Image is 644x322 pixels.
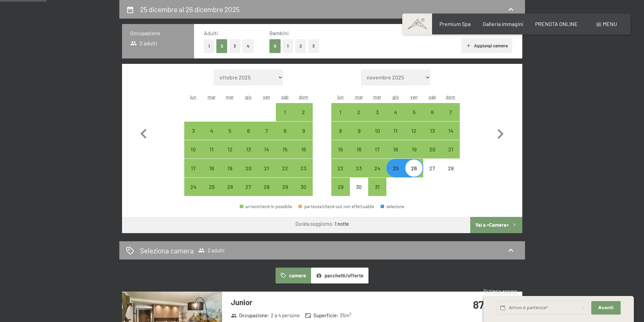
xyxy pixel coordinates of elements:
div: arrivo/check-in possibile [276,140,294,158]
button: 0 [269,39,281,53]
div: Sat Nov 01 2025 [276,103,294,121]
div: Tue Nov 04 2025 [202,122,221,140]
div: Tue Dec 02 2025 [350,103,368,121]
span: Richiesta express [483,288,517,294]
div: Thu Nov 06 2025 [239,122,258,140]
div: Sun Dec 14 2025 [442,122,460,140]
div: Sun Nov 30 2025 [294,178,312,196]
span: PRENOTA ONLINE [535,21,578,27]
div: 15 [332,147,349,164]
div: Thu Dec 11 2025 [386,122,405,140]
div: arrivo/check-in possibile [184,159,202,177]
div: Sun Dec 07 2025 [442,103,460,121]
div: Fri Dec 05 2025 [405,103,423,121]
div: arrivo/check-in possibile [386,122,405,140]
div: partenza/check-out non effettuabile [299,204,374,209]
div: Fri Dec 12 2025 [405,122,423,140]
div: Tue Dec 23 2025 [350,159,368,177]
div: 13 [240,147,257,164]
div: 4 [387,109,404,126]
div: 24 [369,166,386,182]
div: arrivo/check-in possibile [276,122,294,140]
abbr: sabato [429,94,436,100]
button: Avanti [591,301,620,315]
div: arrivo/check-in possibile [386,159,405,177]
div: Tue Nov 25 2025 [202,178,221,196]
span: Galleria immagini [483,21,523,27]
abbr: venerdì [410,94,418,100]
div: Wed Dec 03 2025 [368,103,386,121]
div: 24 [185,184,202,201]
button: pacchetti/offerte [311,268,368,283]
div: Mon Dec 08 2025 [331,122,350,140]
div: 30 [295,184,312,201]
b: 1 notte [335,221,349,227]
div: arrivo/check-in possibile [331,122,350,140]
div: Wed Nov 05 2025 [221,122,239,140]
div: arrivo/check-in possibile [423,122,442,140]
div: arrivo/check-in possibile [423,103,442,121]
abbr: giovedì [245,94,252,100]
div: Fri Nov 07 2025 [258,122,276,140]
div: Wed Dec 31 2025 [368,178,386,196]
div: 26 [405,166,422,182]
div: 14 [442,128,459,145]
button: 4 [242,39,254,53]
h3: Occupazione [130,29,186,37]
abbr: martedì [208,94,216,100]
div: 23 [351,166,367,182]
div: Sun Dec 21 2025 [442,140,460,158]
div: Tue Nov 18 2025 [202,159,221,177]
div: arrivo/check-in possibile [405,103,423,121]
div: Thu Dec 25 2025 [386,159,405,177]
div: arrivo/check-in possibile [258,140,276,158]
div: Tue Dec 16 2025 [350,140,368,158]
div: arrivo/check-in possibile [331,140,350,158]
div: arrivo/check-in non effettuabile [442,159,460,177]
div: 2 [351,109,367,126]
div: arrivo/check-in possibile [221,178,239,196]
div: Mon Dec 01 2025 [331,103,350,121]
div: Fri Dec 19 2025 [405,140,423,158]
h2: Seleziona camera [140,246,194,255]
div: arrivo/check-in possibile [239,159,258,177]
div: 25 [387,166,404,182]
div: arrivo/check-in possibile [350,103,368,121]
div: 5 [405,109,422,126]
div: 8 [332,128,349,145]
div: Mon Dec 22 2025 [331,159,350,177]
div: arrivo/check-in possibile [184,178,202,196]
div: Mon Nov 03 2025 [184,122,202,140]
div: 7 [258,128,275,145]
abbr: mercoledì [226,94,234,100]
div: Wed Dec 24 2025 [368,159,386,177]
div: arrivo/check-in possibile [276,178,294,196]
div: Sun Nov 02 2025 [294,103,312,121]
div: Thu Nov 13 2025 [239,140,258,158]
div: 27 [240,184,257,201]
div: 22 [332,166,349,182]
div: Sat Nov 29 2025 [276,178,294,196]
abbr: mercoledì [373,94,381,100]
div: arrivo/check-in possibile [294,178,312,196]
div: arrivo/check-in possibile [368,140,386,158]
button: 2 [295,39,306,53]
a: Premium Spa [439,21,471,27]
abbr: domenica [299,94,308,100]
button: Aggiungi camera [461,38,512,53]
div: Thu Dec 18 2025 [386,140,405,158]
div: arrivo/check-in possibile [368,103,386,121]
div: Fri Dec 26 2025 [405,159,423,177]
div: Tue Nov 11 2025 [202,140,221,158]
div: arrivo/check-in possibile [368,122,386,140]
div: 1 [277,109,293,126]
div: arrivo/check-in possibile [258,122,276,140]
span: Avanti [598,305,614,311]
div: arrivo/check-in possibile [294,103,312,121]
div: arrivo/check-in possibile [405,122,423,140]
div: Sat Dec 06 2025 [423,103,442,121]
span: 2 a 4 persone [271,312,300,319]
div: 10 [185,147,202,164]
div: 7 [442,109,459,126]
strong: Superficie : [305,312,338,319]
